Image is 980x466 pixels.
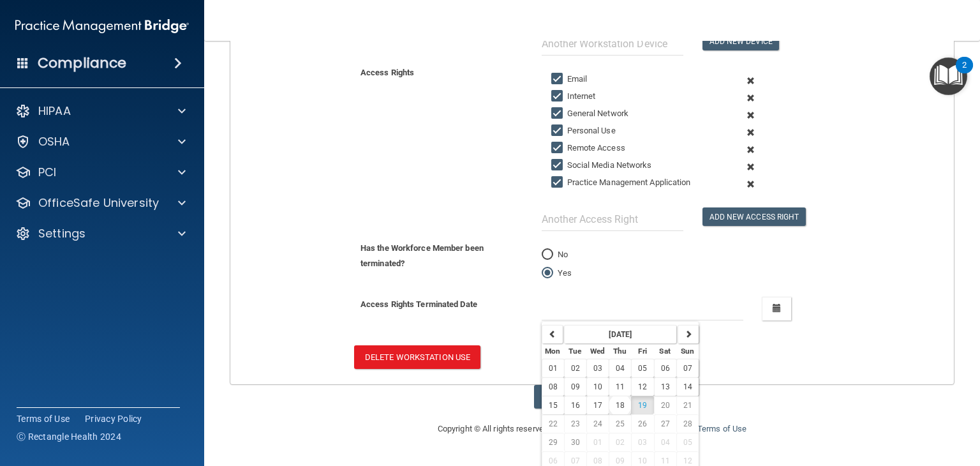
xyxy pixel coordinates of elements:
[551,140,625,156] label: Remote Access
[551,71,588,87] label: Email
[571,456,580,465] span: 07
[549,364,558,373] span: 01
[360,243,484,268] b: Has the Workforce Member been terminated?
[551,158,652,173] label: Social Media Networks
[571,401,580,410] span: 16
[661,364,670,373] span: 06
[15,195,186,211] a: OfficeSafe University
[15,13,189,39] img: PMB logo
[542,433,564,451] button: 29
[38,226,85,241] p: Settings
[590,347,605,356] small: Wednesday
[638,382,647,391] span: 12
[568,347,581,356] small: Tuesday
[593,419,602,428] span: 24
[702,32,779,50] button: Add New Device
[609,359,631,377] button: 04
[676,396,699,414] button: 21
[661,382,670,391] span: 13
[683,382,692,391] span: 14
[564,377,586,396] button: 09
[359,409,825,449] div: Copyright © All rights reserved 2025 @ Rectangle Health | |
[586,414,609,433] button: 24
[542,207,683,231] input: Another Access Right
[638,347,647,356] small: Friday
[593,401,602,410] span: 17
[551,74,566,84] input: Email
[551,143,566,153] input: Remote Access
[15,134,186,149] a: OSHA
[38,165,56,180] p: PCI
[593,382,602,391] span: 10
[17,430,121,443] span: Ⓒ Rectangle Health 2024
[551,175,691,190] label: Practice Management Application
[549,382,558,391] span: 08
[631,377,653,396] button: 12
[609,396,631,414] button: 18
[564,396,586,414] button: 16
[702,207,806,226] button: Add New Access Right
[15,103,186,119] a: HIPAA
[683,456,692,465] span: 12
[586,396,609,414] button: 17
[593,456,602,465] span: 08
[571,364,580,373] span: 02
[38,54,126,72] h4: Compliance
[613,347,627,356] small: Thursday
[571,419,580,428] span: 23
[676,414,699,433] button: 28
[551,109,566,119] input: General Network
[38,195,159,211] p: OfficeSafe University
[930,57,967,95] button: Open Resource Center, 2 new notifications
[551,106,629,121] label: General Network
[564,433,586,451] button: 30
[638,419,647,428] span: 26
[593,364,602,373] span: 03
[962,65,967,82] div: 2
[354,345,480,369] button: Delete Workstation Use
[676,377,699,396] button: 14
[683,419,692,428] span: 28
[15,226,186,241] a: Settings
[360,68,414,77] b: Access Rights
[654,359,676,377] button: 06
[616,382,625,391] span: 11
[654,433,676,451] button: 04
[586,377,609,396] button: 10
[631,414,653,433] button: 26
[15,165,186,180] a: PCI
[683,401,692,410] span: 21
[586,433,609,451] button: 01
[616,364,625,373] span: 04
[549,456,558,465] span: 06
[542,414,564,433] button: 22
[551,91,566,101] input: Internet
[542,377,564,396] button: 08
[697,424,746,433] a: Terms of Use
[542,247,568,262] label: No
[609,377,631,396] button: 11
[551,123,616,139] label: Personal Use
[542,250,553,260] input: No
[661,438,670,447] span: 04
[654,414,676,433] button: 27
[542,269,553,278] input: Yes
[616,438,625,447] span: 02
[38,134,70,149] p: OSHA
[661,401,670,410] span: 20
[638,364,647,373] span: 05
[551,177,566,188] input: Practice Management Application
[38,103,71,119] p: HIPAA
[681,347,694,356] small: Sunday
[586,359,609,377] button: 03
[616,419,625,428] span: 25
[654,377,676,396] button: 13
[551,160,566,170] input: Social Media Networks
[638,401,647,410] span: 19
[631,396,653,414] button: 19
[571,438,580,447] span: 30
[85,412,142,425] a: Privacy Policy
[683,364,692,373] span: 07
[542,359,564,377] button: 01
[616,456,625,465] span: 09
